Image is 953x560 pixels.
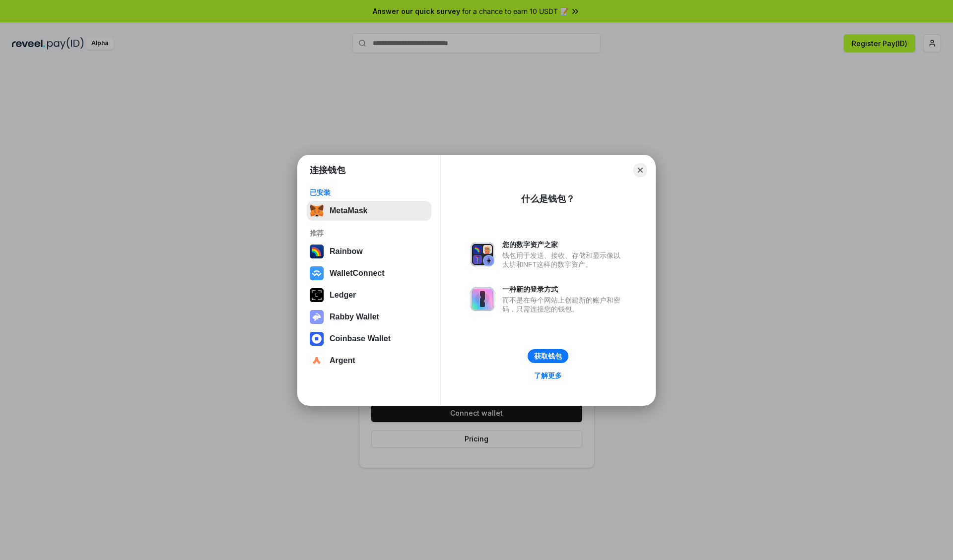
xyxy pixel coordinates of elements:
[307,351,431,371] button: Argent
[310,354,324,368] img: svg+xml,%3Csvg%20width%3D%2228%22%20height%3D%2228%22%20viewBox%3D%220%200%2028%2028%22%20fill%3D...
[307,263,431,283] button: WalletConnect
[310,188,428,197] div: 已安装
[528,349,568,363] button: 获取钱包
[310,288,324,302] img: svg+xml,%3Csvg%20xmlns%3D%22http%3A%2F%2Fwww.w3.org%2F2000%2Fsvg%22%20width%3D%2228%22%20height%3...
[330,356,355,365] div: Argent
[310,245,324,258] img: svg+xml,%3Csvg%20width%3D%22120%22%20height%3D%22120%22%20viewBox%3D%220%200%20120%20120%22%20fil...
[471,287,494,311] img: svg+xml,%3Csvg%20xmlns%3D%22http%3A%2F%2Fwww.w3.org%2F2000%2Fsvg%22%20fill%3D%22none%22%20viewBox...
[310,332,324,346] img: svg+xml,%3Csvg%20width%3D%2228%22%20height%3D%2228%22%20viewBox%3D%220%200%2028%2028%22%20fill%3D...
[310,229,428,238] div: 推荐
[330,269,385,278] div: WalletConnect
[307,242,431,261] button: Rainbow
[502,285,625,294] div: 一种新的登录方式
[310,266,324,280] img: svg+xml,%3Csvg%20width%3D%2228%22%20height%3D%2228%22%20viewBox%3D%220%200%2028%2028%22%20fill%3D...
[330,334,391,343] div: Coinbase Wallet
[534,352,562,361] div: 获取钱包
[502,240,625,249] div: 您的数字资产之家
[330,312,379,321] div: Rabby Wallet
[307,307,431,327] button: Rabby Wallet
[310,164,345,176] h1: 连接钱包
[528,369,568,382] a: 了解更多
[330,247,363,256] div: Rainbow
[330,206,367,215] div: MetaMask
[310,310,324,324] img: svg+xml,%3Csvg%20xmlns%3D%22http%3A%2F%2Fwww.w3.org%2F2000%2Fsvg%22%20fill%3D%22none%22%20viewBox...
[471,243,494,266] img: svg+xml,%3Csvg%20xmlns%3D%22http%3A%2F%2Fwww.w3.org%2F2000%2Fsvg%22%20fill%3D%22none%22%20viewBox...
[633,163,647,177] button: Close
[521,193,575,205] div: 什么是钱包？
[502,251,625,269] div: 钱包用于发送、接收、存储和显示像以太坊和NFT这样的数字资产。
[307,329,431,349] button: Coinbase Wallet
[330,291,356,300] div: Ledger
[307,285,431,305] button: Ledger
[534,371,562,380] div: 了解更多
[310,204,324,218] img: svg+xml,%3Csvg%20fill%3D%22none%22%20height%3D%2233%22%20viewBox%3D%220%200%2035%2033%22%20width%...
[307,201,431,221] button: MetaMask
[502,296,625,313] div: 而不是在每个网站上创建新的账户和密码，只需连接您的钱包。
